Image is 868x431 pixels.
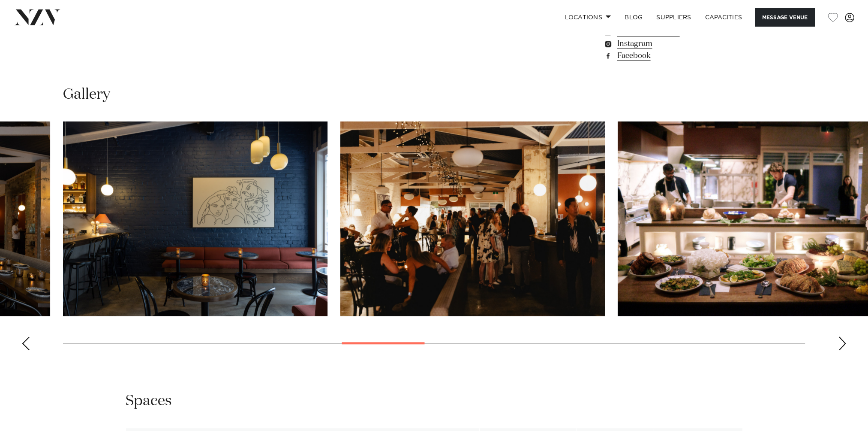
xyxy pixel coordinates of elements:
[63,85,110,104] h2: Gallery
[698,8,749,27] a: Capacities
[63,121,327,316] swiper-slide: 10 / 24
[63,121,327,316] img: Private dining space at Daphnes
[618,8,649,27] a: BLOG
[558,8,618,27] a: Locations
[340,121,605,316] img: Event taking place at Daphnes
[603,38,743,50] a: Instagram
[649,8,698,27] a: SUPPLIERS
[14,9,60,25] img: nzv-logo.png
[755,8,815,27] button: Message Venue
[126,392,172,411] h2: Spaces
[603,50,743,62] a: Facebook
[340,121,605,316] swiper-slide: 11 / 24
